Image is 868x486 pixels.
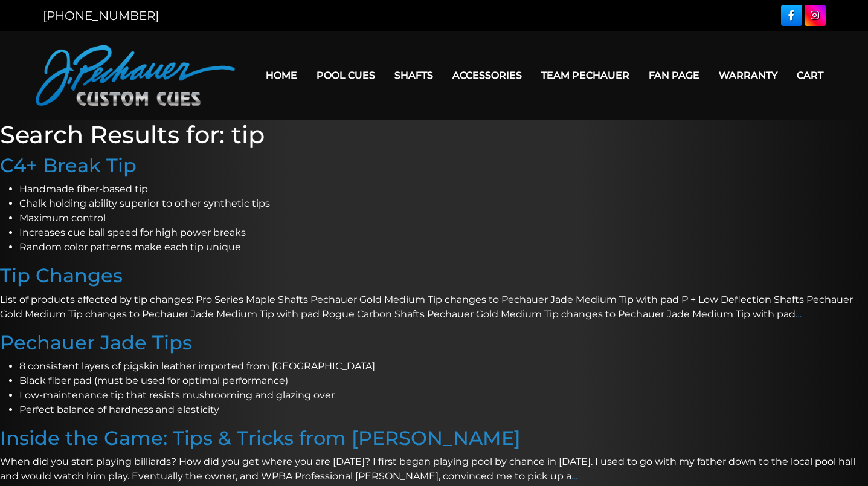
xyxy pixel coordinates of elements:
a: Team Pechauer [532,60,639,91]
img: Pechauer Custom Cues [36,45,235,106]
a: Cart [787,60,833,91]
a: Pool Cues [307,60,385,91]
a: [PHONE_NUMBER] [43,8,159,23]
li: 8 consistent layers of pigskin leather imported from [GEOGRAPHIC_DATA] [19,359,868,374]
a: Shafts [385,60,443,91]
a: Home [256,60,307,91]
li: Maximum control [19,211,868,225]
a: Fan Page [639,60,709,91]
a: … [796,308,802,320]
li: Black fiber pad (must be used for optimal performance) [19,374,868,388]
li: Handmade fiber-based tip [19,182,868,196]
a: … [571,470,577,482]
li: Increases cue ball speed for high power breaks [19,225,868,240]
li: Perfect balance of hardness and elasticity [19,403,868,417]
a: Warranty [709,60,787,91]
a: Accessories [443,60,532,91]
li: Low-maintenance tip that resists mushrooming and glazing over [19,388,868,403]
li: Random color patterns make each tip unique [19,240,868,254]
li: Chalk holding ability superior to other synthetic tips [19,196,868,211]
